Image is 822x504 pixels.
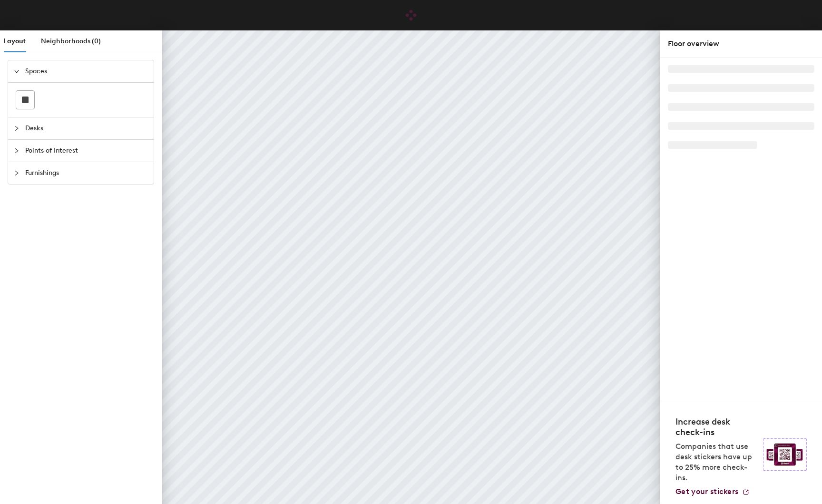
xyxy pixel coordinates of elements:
p: Companies that use desk stickers have up to 25% more check-ins. [675,441,757,483]
img: Sticker logo [763,438,807,471]
h4: Increase desk check-ins [675,417,757,437]
span: Neighborhoods (0) [41,37,101,45]
div: Floor overview [668,38,814,49]
span: Get your stickers [675,487,738,496]
span: Layout [4,37,26,45]
span: Points of Interest [25,140,148,162]
span: expanded [14,68,20,74]
span: Desks [25,117,148,139]
span: collapsed [14,170,20,176]
a: Get your stickers [675,487,750,496]
span: Spaces [25,60,148,82]
span: Furnishings [25,162,148,184]
span: collapsed [14,126,20,131]
span: collapsed [14,148,20,154]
